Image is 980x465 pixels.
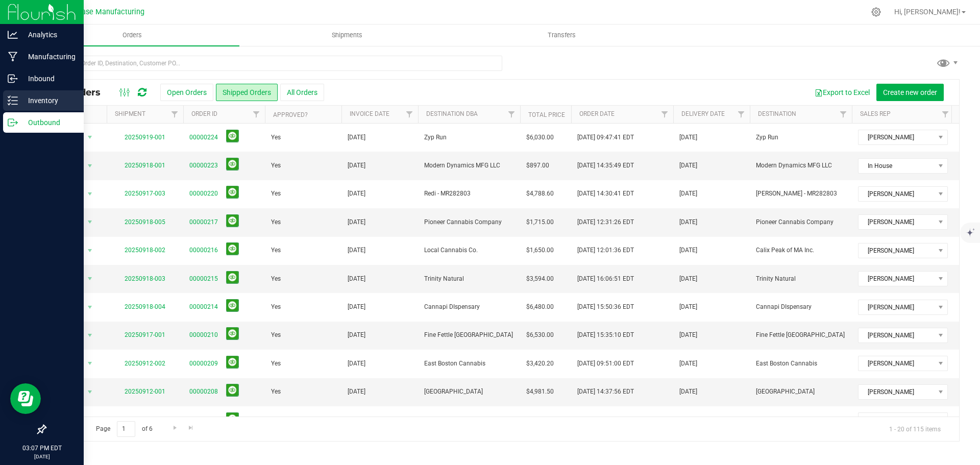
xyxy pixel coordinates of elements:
span: [DATE] [348,189,365,199]
button: Open Orders [160,84,213,101]
span: [DATE] [679,387,697,397]
a: Filter [503,106,520,123]
a: Transfers [454,25,669,46]
span: Local Cannabis Co. [424,246,514,255]
span: [PERSON_NAME] [859,413,935,427]
span: [DATE] [348,387,365,397]
span: Transfers [534,31,590,40]
a: 00000224 [189,133,218,142]
a: 20250918-003 [125,275,165,282]
span: Yes [271,359,281,369]
span: [DATE] [679,274,697,284]
a: 20250918-002 [125,247,165,254]
a: 20250918-004 [125,303,165,310]
p: Outbound [18,116,79,129]
a: 00000209 [189,359,218,369]
span: Starbase Manufacturing [64,8,144,16]
inline-svg: Outbound [8,117,18,128]
span: Trinity Natural [756,274,846,284]
a: Filter [166,106,183,123]
button: Shipped Orders [216,84,278,101]
span: [DATE] [679,415,697,425]
span: Yes [271,133,281,142]
span: $6,480.00 [526,302,554,312]
span: Fine Fettle [GEOGRAPHIC_DATA] [756,330,846,340]
span: East Boston Cannabis [424,359,514,369]
span: select [84,243,96,258]
span: [DATE] 12:31:26 EDT [577,217,634,227]
span: [PERSON_NAME] [859,215,935,229]
a: Filter [248,106,265,123]
span: Local Cannabis Co. [424,415,514,425]
p: Inventory [18,94,79,107]
a: 20250919-001 [125,134,165,141]
span: $3,420.20 [526,359,554,369]
a: Filter [656,106,673,123]
a: Filter [835,106,852,123]
a: Sales Rep [860,110,891,117]
a: 20250917-001 [125,331,165,338]
span: [DATE] 15:35:10 EDT [577,330,634,340]
a: Approved? [273,111,308,118]
inline-svg: Inventory [8,95,18,106]
span: [PERSON_NAME] [859,300,935,314]
span: Fine Fettle [GEOGRAPHIC_DATA] [424,330,514,340]
span: [DATE] [679,161,697,170]
span: Redi - MR282803 [424,189,514,199]
a: 00000210 [189,330,218,340]
span: [DATE] 14:30:41 EDT [577,189,634,199]
span: [DATE] [348,330,365,340]
button: Create new order [876,84,944,101]
span: [GEOGRAPHIC_DATA] [424,387,514,397]
span: select [84,385,96,399]
span: [PERSON_NAME] [859,328,935,342]
iframe: Resource center [10,383,41,414]
span: [DATE] [679,302,697,312]
input: 1 [117,421,135,437]
a: Filter [937,106,954,123]
span: [DATE] [348,415,365,425]
span: select [84,413,96,427]
span: In House [859,159,935,173]
span: select [84,300,96,314]
span: Yes [271,217,281,227]
span: Yes [271,189,281,199]
span: [DATE] [348,217,365,227]
a: 20250918-001 [125,162,165,169]
span: [DATE] 15:50:36 EDT [577,302,634,312]
span: Create new order [883,88,937,96]
button: All Orders [280,84,324,101]
span: select [84,187,96,201]
span: select [84,356,96,371]
a: Delivery Date [681,110,725,117]
span: Zyp Run [424,133,514,142]
span: Calix Peak of MA Inc. [756,415,846,425]
a: 20250917-003 [125,190,165,197]
p: Analytics [18,29,79,41]
a: Total Price [528,111,565,118]
span: [PERSON_NAME] [859,130,935,144]
span: select [84,130,96,144]
span: $1,650.00 [526,246,554,255]
span: Pioneer Cannabis Company [424,217,514,227]
a: Filter [401,106,418,123]
a: Go to the next page [167,421,182,435]
span: Cannapi DIspensary [424,302,514,312]
span: $1,665.00 [526,415,554,425]
span: Zyp Run [756,133,846,142]
span: [DATE] [679,217,697,227]
span: Shipments [318,31,376,40]
span: select [84,272,96,286]
a: 00000223 [189,161,218,170]
span: $3,594.00 [526,274,554,284]
inline-svg: Inbound [8,74,18,84]
span: $1,715.00 [526,217,554,227]
span: $897.00 [526,161,549,170]
span: [DATE] [679,359,697,369]
a: 00000207 [189,415,218,425]
div: Manage settings [870,7,883,17]
a: Orders [24,25,239,46]
span: [DATE] [679,189,697,199]
span: Orders [109,31,156,40]
a: 00000215 [189,274,218,284]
